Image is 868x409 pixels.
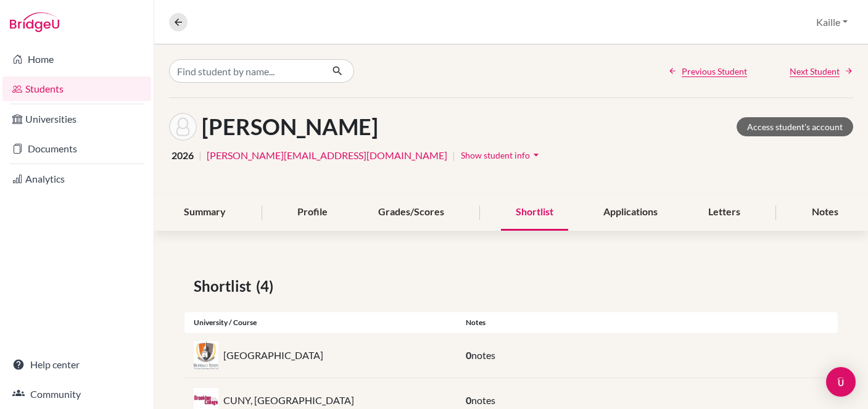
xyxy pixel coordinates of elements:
span: (4) [256,275,278,297]
span: notes [471,394,495,406]
p: CUNY, [GEOGRAPHIC_DATA] [223,393,354,408]
input: Find student by name... [169,59,322,83]
div: Letters [693,194,755,231]
span: notes [471,349,495,361]
div: Open Intercom Messenger [826,367,856,397]
div: Profile [283,194,342,231]
div: University / Course [184,317,457,328]
a: Community [2,382,151,407]
span: Previous Student [682,65,747,78]
img: Bridge-U [10,12,59,32]
div: Summary [169,194,241,231]
img: us_suc_5kjkvk5c.jpeg [194,341,218,370]
button: Show student infoarrow_drop_down [460,146,543,165]
span: Shortlist [194,275,256,297]
span: 0 [466,349,471,361]
a: [PERSON_NAME][EMAIL_ADDRESS][DOMAIN_NAME] [207,148,447,163]
div: Grades/Scores [363,194,459,231]
a: Students [2,76,151,101]
span: Show student info [461,150,530,160]
a: Home [2,47,151,72]
a: Access student's account [737,117,853,136]
a: Universities [2,107,151,131]
button: Kaille [811,10,853,34]
div: Shortlist [501,194,568,231]
i: arrow_drop_down [530,149,542,161]
div: Notes [457,317,838,328]
span: 0 [466,394,471,406]
a: Help center [2,352,151,377]
img: Liam Mizrahi's avatar [169,113,197,141]
a: Previous Student [668,65,747,78]
h1: [PERSON_NAME] [202,114,378,140]
div: Notes [797,194,853,231]
a: Next Student [790,65,853,78]
span: | [199,148,202,163]
span: | [452,148,455,163]
a: Documents [2,136,151,161]
div: Applications [589,194,672,231]
span: 2026 [172,148,194,163]
a: Analytics [2,167,151,191]
span: Next Student [790,65,840,78]
p: [GEOGRAPHIC_DATA] [223,348,323,363]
